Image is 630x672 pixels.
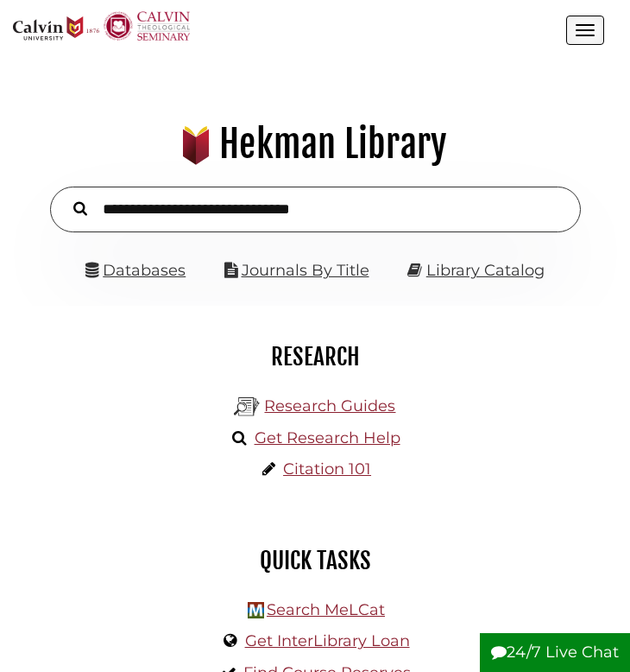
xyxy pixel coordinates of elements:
img: Hekman Library Logo [234,394,260,420]
a: Databases [85,261,186,280]
i: Search [73,201,87,217]
a: Get Research Help [255,428,400,447]
a: Citation 101 [283,460,371,479]
h2: Research [26,342,604,371]
button: Search [65,197,96,219]
a: Research Guides [264,396,395,415]
a: Journals By Title [242,261,369,280]
h1: Hekman Library [22,121,608,168]
img: Calvin Theological Seminary [104,11,190,41]
a: Search MeLCat [267,600,385,619]
h2: Quick Tasks [26,546,604,575]
button: Open the menu [566,16,604,45]
a: Library Catalog [426,261,545,280]
img: Hekman Library Logo [248,602,264,618]
a: Get InterLibrary Loan [245,631,410,650]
